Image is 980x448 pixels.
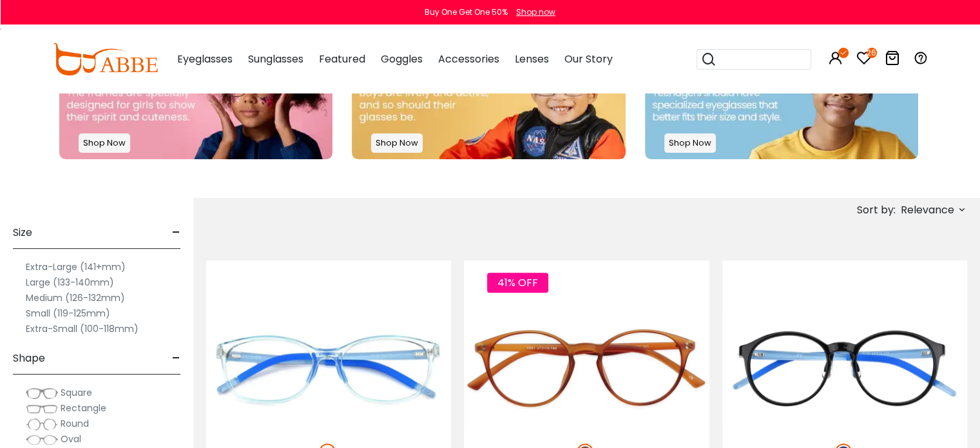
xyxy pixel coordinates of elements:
[381,52,423,66] span: Goggles
[371,133,423,153] p: Shop Now
[464,307,709,429] img: Brown Kids-Phobos - TR ,Light Weight
[901,199,954,222] span: Relevance
[352,37,626,159] img: boys glasses
[13,343,45,374] span: Shape
[645,37,919,159] a: teens glasses Shop Now
[856,53,872,68] a: 26
[79,133,130,153] p: Shop Now
[515,52,549,66] span: Lenses
[26,306,110,321] label: Small (119-125mm)
[52,43,158,75] img: abbeglasses.com
[564,52,613,66] span: Our Story
[59,37,333,159] img: girls glasses
[13,217,32,248] span: Size
[425,6,508,18] div: Buy One Get One 50%
[26,275,114,290] label: Large (133-140mm)
[26,290,125,306] label: Medium (126-132mm)
[26,387,58,400] img: Square.png
[510,6,555,17] a: Shop now
[26,321,139,336] label: Extra-Small (100-118mm)
[61,402,106,414] span: Rectangle
[61,433,81,445] span: Oval
[664,133,716,153] p: Shop Now
[26,418,58,431] img: Round.png
[26,402,58,415] img: Rectangle.png
[722,307,967,429] img: Blue Kids-Billy - TR ,Adjust Nose Pads
[59,37,333,159] a: girls glasses Shop Now
[319,52,365,66] span: Featured
[26,259,126,275] label: Extra-Large (141+mm)
[645,37,919,159] img: teens glasses
[172,343,180,374] span: -
[248,52,303,66] span: Sunglasses
[857,202,896,217] span: Sort by:
[516,6,555,18] div: Shop now
[177,52,233,66] span: Eyeglasses
[438,52,499,66] span: Accessories
[61,417,89,430] span: Round
[172,217,180,248] span: -
[61,386,92,399] span: Square
[26,433,58,446] img: Oval.png
[206,307,451,429] img: Translucent Kids-Willy - TR ,Adjust Nose Pads
[487,273,548,293] span: 41% OFF
[867,48,877,58] i: 26
[352,37,626,159] a: boys glasses Shop Now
